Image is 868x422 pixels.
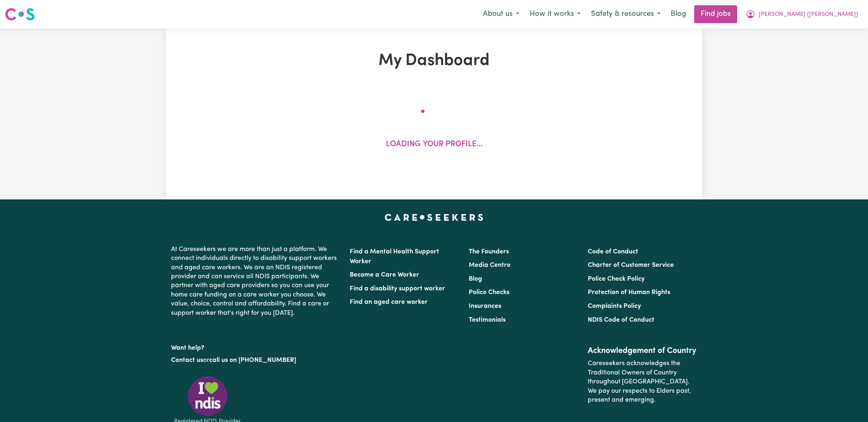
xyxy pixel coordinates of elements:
a: The Founders [469,249,509,255]
a: Find jobs [694,5,737,23]
a: Police Checks [469,289,509,296]
a: Testimonials [469,317,506,323]
button: Safety & resources [586,6,666,23]
h2: Acknowledgement of Country [588,346,697,356]
a: Find a disability support worker [350,286,445,292]
a: Careseekers logo [5,5,35,24]
p: or [171,353,340,368]
h1: My Dashboard [260,51,608,71]
a: Careseekers home page [385,214,483,221]
p: Loading your profile... [386,139,483,151]
a: Blog [469,276,482,282]
p: Careseekers acknowledges the Traditional Owners of Country throughout [GEOGRAPHIC_DATA]. We pay o... [588,356,697,408]
a: Blog [666,5,691,23]
a: Contact us [171,357,203,364]
a: Find a Mental Health Support Worker [350,249,439,265]
button: My Account [740,6,863,23]
a: Complaints Policy [588,303,641,309]
a: Find an aged care worker [350,299,428,305]
button: About us [478,6,524,23]
a: Become a Care Worker [350,272,419,278]
a: Insurances [469,303,501,309]
span: [PERSON_NAME] ([PERSON_NAME]) [759,10,858,19]
iframe: Close message [792,370,808,386]
a: Police Check Policy [588,276,645,282]
a: call us on [PHONE_NUMBER] [209,357,296,364]
a: Code of Conduct [588,249,638,255]
button: How it works [524,6,586,23]
img: Careseekers logo [5,7,35,22]
p: Want help? [171,340,340,353]
a: Media Centre [469,262,511,268]
a: Protection of Human Rights [588,289,670,296]
a: Charter of Customer Service [588,262,674,268]
a: NDIS Code of Conduct [588,317,654,323]
iframe: Button to launch messaging window [836,390,862,416]
p: At Careseekers we are more than just a platform. We connect individuals directly to disability su... [171,242,340,321]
